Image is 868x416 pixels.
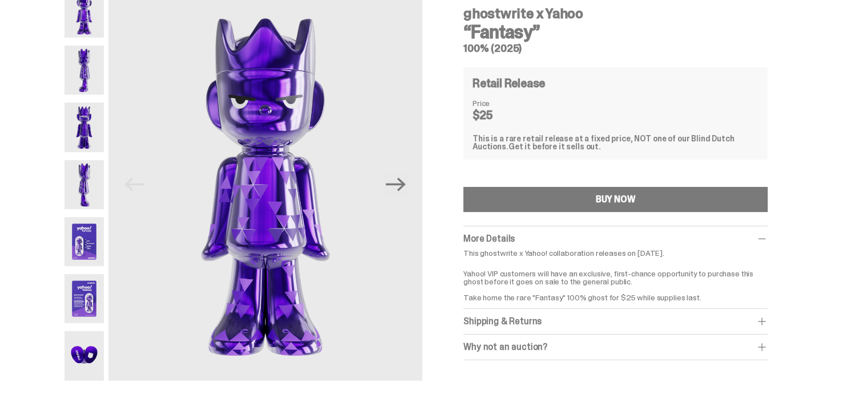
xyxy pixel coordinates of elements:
[473,134,758,150] div: This is a rare retail release at a fixed price, NOT one of our Blind Dutch Auctions.
[463,249,768,257] p: This ghostwrite x Yahoo! collaboration releases on [DATE].
[473,109,530,121] dd: $25
[64,103,104,152] img: Yahoo-HG---3.png
[596,195,636,204] div: BUY NOW
[64,217,104,266] img: Yahoo-HG---5.png
[64,160,104,209] img: Yahoo-HG---4.png
[463,43,768,54] h5: 100% (2025)
[463,341,768,353] div: Why not an auction?
[383,172,409,197] button: Next
[463,187,768,212] button: BUY NOW
[463,316,768,327] div: Shipping & Returns
[473,78,545,89] h4: Retail Release
[463,7,768,21] h4: ghostwrite x Yahoo
[64,46,104,95] img: Yahoo-HG---2.png
[64,331,104,380] img: Yahoo-HG---7.png
[473,99,530,107] dt: Price
[508,141,601,152] span: Get it before it sells out.
[463,23,768,41] h3: “Fantasy”
[463,262,768,301] p: Yahoo! VIP customers will have an exclusive, first-chance opportunity to purchase this ghost befo...
[463,233,515,244] span: More Details
[64,274,104,323] img: Yahoo-HG---6.png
